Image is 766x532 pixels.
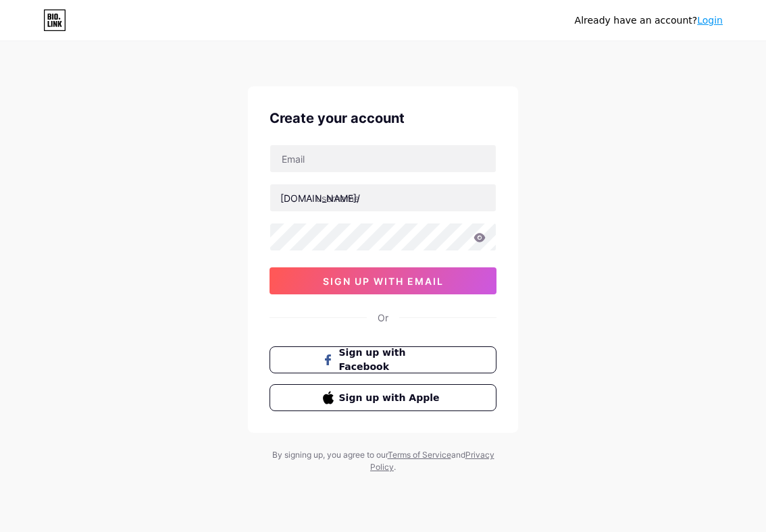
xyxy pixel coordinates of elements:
div: By signing up, you agree to our and . [268,449,498,473]
span: Sign up with Facebook [339,346,444,374]
button: sign up with email [270,267,496,294]
span: sign up with email [323,275,444,287]
div: Create your account [270,108,496,128]
a: Login [697,15,723,26]
input: Email [270,145,496,172]
button: Sign up with Facebook [270,346,496,373]
div: Or [378,311,388,325]
div: Already have an account? [575,14,723,28]
div: [DOMAIN_NAME]/ [280,191,360,205]
a: Terms of Service [388,450,451,460]
span: Sign up with Apple [339,391,444,405]
button: Sign up with Apple [270,384,496,411]
input: username [270,184,496,211]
